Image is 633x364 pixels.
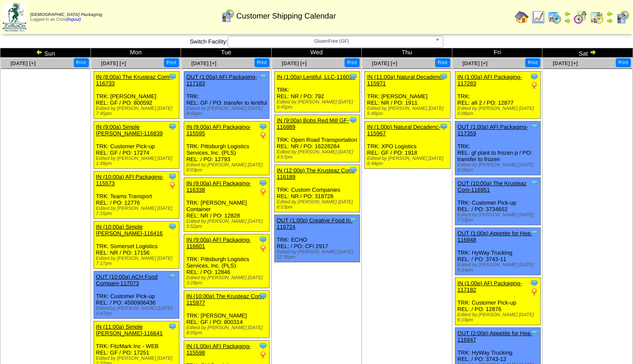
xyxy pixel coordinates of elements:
span: [DEMOGRAPHIC_DATA] Packaging [30,12,102,17]
a: IN (11:00a) Natural Decadenc-115971 [367,74,443,87]
img: home.gif [515,10,529,24]
div: Edited by [PERSON_NAME] [DATE] 1:49pm [96,156,179,166]
div: Edited by [PERSON_NAME] [DATE] 3:28pm [186,275,269,286]
img: Tooltip [530,72,539,81]
div: TRK: REL: NR / PO: 792 [274,72,360,112]
div: Edited by [PERSON_NAME] [DATE] 7:53pm [458,212,540,223]
img: Tooltip [349,166,357,174]
img: PO [259,244,267,252]
a: [DATE] [+] [11,60,36,66]
div: TRK: Customer Pick-up REL: GF / PO: 17274 [94,121,179,169]
div: Edited by [PERSON_NAME] [DATE] 8:18pm [458,162,540,173]
a: [DATE] [+] [101,60,126,66]
td: Thu [362,48,452,58]
a: IN (9:00a) AFI Packaging-115595 [186,124,251,137]
img: zoroco-logo-small.webp [3,3,26,31]
td: Sun [0,48,91,58]
div: Edited by [PERSON_NAME] [DATE] 7:17pm [96,256,179,266]
img: PO [530,287,539,296]
img: Tooltip [259,179,267,187]
div: TRK: Open Road Transportation REL: NR / PO: 16228284 [274,115,360,162]
div: Edited by [PERSON_NAME] [DATE] 5:49pm [367,106,450,116]
img: Tooltip [530,279,539,287]
a: [DATE] [+] [372,60,397,66]
img: PO [259,131,267,140]
div: Edited by [PERSON_NAME] [DATE] 9:48pm [186,106,269,116]
div: TRK: Customer Pick-up REL: / PO: 4500906436 [94,271,179,319]
span: [DATE] [+] [282,60,307,66]
img: PO [259,350,267,359]
div: TRK: Teams Transport REL: / PO: 12776 [94,171,179,219]
div: TRK: XPO Logistics REL: GF / PO: 1918 [365,121,450,169]
div: TRK: [PERSON_NAME] REL: GF / PO: 800592 [94,72,179,119]
img: Tooltip [530,329,539,337]
img: line_graph.gif [531,10,545,24]
img: Tooltip [439,72,448,81]
div: TRK: Customer Pick-up REL: / PO: 3734652 [455,178,540,225]
img: Tooltip [168,122,177,131]
a: OUT (1:00a) AFI Packaging-117183 [186,74,257,87]
div: TRK: Somerset Logistics REL: NR / PO: 17156 [94,221,179,269]
a: OUT (10:00a) ACH Food Compani-117073 [96,274,158,286]
a: [DATE] [+] [191,60,216,66]
a: IN (10:00a) AFI Packaging-115573 [96,174,164,187]
div: TRK: [PERSON_NAME] Container REL: NR / PO: 12828 [184,178,269,232]
a: [DATE] [+] [553,60,578,66]
a: IN (9:00a) AFI Packaging-116338 [186,180,251,193]
button: Print [616,58,631,67]
a: IN (11:00a) Simple [PERSON_NAME]-116641 [96,324,163,336]
img: PO [259,187,267,196]
a: IN (9:00a) Bobs Red Mill GF-116889 [277,117,349,130]
img: Tooltip [168,322,177,331]
div: Edited by [PERSON_NAME] [DATE] 5:08pm [458,106,540,116]
div: Edited by [PERSON_NAME] [DATE] 6:34pm [458,262,540,273]
div: TRK: Pittsburgh Logistics Services, Inc. (PLS) REL: / PO: 12793 [184,121,269,175]
div: TRK: REL: GF / PO: transfer to lentiful [184,72,269,119]
a: IN (10:00a) The Krusteaz Com-115977 [186,293,264,306]
img: Tooltip [259,342,267,350]
img: calendarprod.gif [548,10,561,24]
img: Tooltip [168,222,177,231]
img: calendarinout.gif [590,10,604,24]
div: Edited by [PERSON_NAME] [DATE] 9:45pm [277,100,360,110]
a: OUT (2:00p) Appetite for Hea-116947 [458,330,532,343]
img: Tooltip [349,116,357,124]
span: GlutenFree (GF) [232,36,432,47]
img: calendarcustomer.gif [616,10,630,24]
div: TRK: ECHO REL: / PO: CFI 2917 [274,215,360,262]
img: Tooltip [259,235,267,244]
a: IN (12:00p) The Krusteaz Com-116189 [277,167,355,180]
img: Tooltip [168,172,177,181]
div: TRK: [PERSON_NAME] REL: GF / PO: 800314 [184,291,269,338]
a: IN (8:00a) The Krusteaz Com-116733 [96,74,171,87]
div: TRK: REL: afi 2 / PO: 12877 [455,72,540,119]
img: Tooltip [530,122,539,131]
div: Edited by [PERSON_NAME] [DATE] 7:45pm [96,106,179,116]
img: arrowleft.gif [606,10,613,17]
div: TRK: HyWay Trucking REL: / PO: 3743-11 [455,228,540,275]
div: Edited by [PERSON_NAME] [DATE] 7:15pm [96,206,179,216]
a: IN (10:00a) Simple [PERSON_NAME]-116416 [96,224,163,236]
a: [DATE] [+] [462,60,487,66]
img: arrowright.gif [589,49,596,56]
div: Edited by [PERSON_NAME] [DATE] 1:47pm [96,306,179,316]
img: arrowright.gif [606,17,613,24]
button: Print [435,58,450,67]
img: arrowright.gif [564,17,571,24]
div: Edited by [PERSON_NAME] [DATE] 6:19pm [458,312,540,323]
td: Sat [542,48,633,58]
img: Tooltip [259,292,267,300]
span: Logged in as Crost [30,12,102,22]
div: Edited by [PERSON_NAME] [DATE] 8:03pm [186,162,269,173]
img: calendarblend.gif [573,10,587,24]
img: Tooltip [530,229,539,237]
td: Tue [181,48,272,58]
a: (logout) [66,17,81,22]
button: Print [74,58,89,67]
div: TRK: Customer Pick-up REL: / PO: 12876 [455,278,540,325]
